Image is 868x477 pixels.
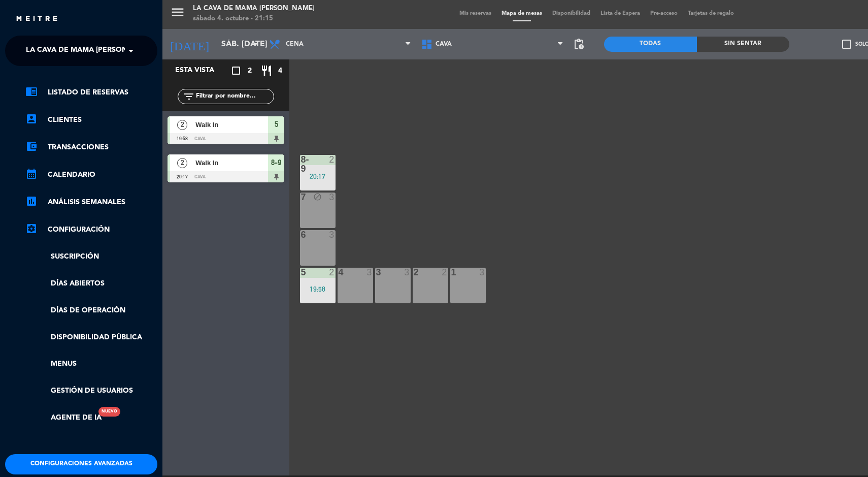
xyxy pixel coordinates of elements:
i: calendar_month [25,168,38,180]
a: Menus [25,358,157,370]
a: Días de Operación [25,305,157,316]
button: Configuraciones avanzadas [5,454,157,474]
img: MEITRE [15,15,58,23]
a: Días abiertos [25,278,157,290]
span: 2 [177,120,187,130]
span: 8-9 [271,156,281,169]
a: Configuración [25,224,157,236]
a: Agente de IANuevo [25,412,102,424]
a: assessmentANÁLISIS SEMANALES [25,196,157,208]
i: filter_list [183,90,195,103]
span: Walk In [195,119,268,130]
i: account_balance_wallet [25,140,38,152]
a: account_balance_walletTransacciones [25,141,157,153]
span: 4 [278,65,282,77]
input: Filtrar por nombre... [195,91,274,102]
i: chrome_reader_mode [25,85,38,98]
i: assessment [25,195,38,207]
a: calendar_monthCalendario [25,169,157,181]
div: Esta vista [168,65,236,77]
i: restaurant [260,65,273,77]
a: Disponibilidad pública [25,332,157,343]
span: 2 [248,65,252,77]
a: Gestión de usuarios [25,385,157,397]
a: account_boxClientes [25,114,157,126]
div: Nuevo [98,407,120,417]
span: 2 [177,158,187,168]
a: chrome_reader_modeListado de Reservas [25,86,157,99]
i: crop_square [230,65,242,77]
a: Suscripción [25,251,157,263]
span: La Cava de Mama [PERSON_NAME] [26,40,155,61]
i: settings_applications [25,222,38,235]
i: account_box [25,113,38,125]
span: 5 [275,118,278,131]
span: Walk In [195,157,268,168]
